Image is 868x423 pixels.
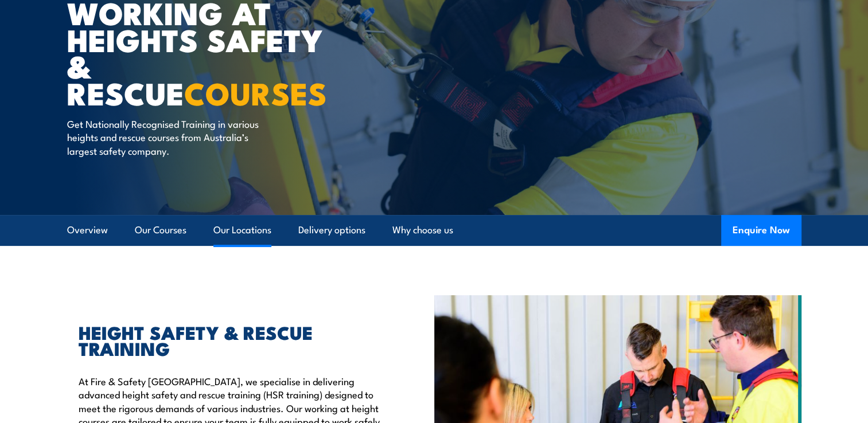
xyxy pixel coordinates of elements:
a: Delivery options [298,215,365,245]
p: Get Nationally Recognised Training in various heights and rescue courses from Australia’s largest... [67,117,277,157]
h2: HEIGHT SAFETY & RESCUE TRAINING [79,324,382,356]
a: Why choose us [392,215,453,245]
button: Enquire Now [721,215,801,246]
strong: COURSES [184,68,327,116]
a: Our Courses [135,215,186,245]
a: Our Locations [213,215,271,245]
a: Overview [67,215,108,245]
